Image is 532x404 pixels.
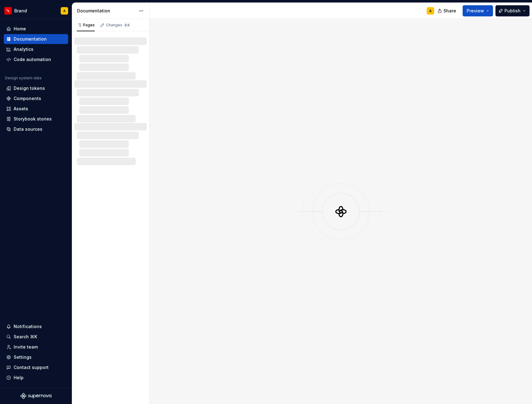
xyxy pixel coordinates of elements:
a: Components [4,94,68,103]
div: Design system data [5,76,41,81]
div: Search ⌘K [14,334,37,340]
div: Changes [106,23,130,28]
button: Notifications [4,322,68,332]
span: Share [443,8,456,14]
div: Pages [77,23,95,28]
a: Assets [4,104,68,114]
img: 6b187050-a3ed-48aa-8485-808e17fcee26.png [4,7,12,15]
div: Documentation [77,8,136,14]
span: Preview [467,8,484,14]
div: A [63,8,66,13]
div: Invite team [14,344,38,350]
div: Data sources [14,126,42,132]
a: Code automation [4,55,68,64]
div: Code automation [14,56,51,63]
span: 64 [124,23,130,28]
span: Publish [504,8,521,14]
div: Documentation [14,36,47,42]
div: Analytics [14,46,33,52]
button: Publish [495,5,530,16]
a: Invite team [4,342,68,352]
div: Notifications [14,323,42,330]
button: Contact support [4,362,68,372]
div: Home [14,26,26,32]
button: Preview [463,5,493,16]
a: Analytics [4,44,68,54]
div: Components [14,95,41,102]
button: Search ⌘K [4,332,68,342]
div: Brand [14,8,27,14]
a: Settings [4,352,68,362]
div: Help [14,375,24,381]
a: Home [4,24,68,34]
button: BrandA [1,4,71,17]
button: Share [434,5,460,16]
div: Storybook stories [14,116,52,122]
div: Design tokens [14,85,45,91]
div: Settings [14,354,32,360]
a: Data sources [4,124,68,134]
a: Documentation [4,34,68,44]
div: A [429,8,432,13]
a: Storybook stories [4,114,68,124]
button: Help [4,373,68,383]
a: Design tokens [4,83,68,93]
svg: Supernova Logo [20,393,51,399]
div: Assets [14,106,28,112]
div: Contact support [14,364,49,371]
